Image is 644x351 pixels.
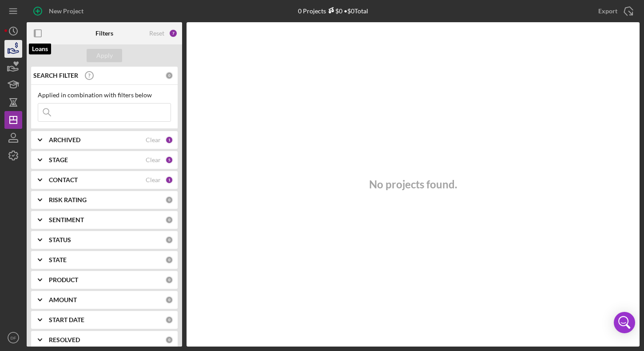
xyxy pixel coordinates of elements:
div: 0 [165,256,173,264]
div: Clear [146,156,161,164]
b: START DATE [49,316,84,323]
b: STATUS [49,236,71,243]
b: ARCHIVED [49,136,80,144]
div: Applied in combination with filters below [38,92,171,99]
div: 0 Projects • $0 Total [298,7,368,15]
b: RESOLVED [49,336,80,343]
b: AMOUNT [49,296,77,303]
div: Apply [96,49,113,62]
div: 0 [165,336,173,344]
div: 0 [165,296,173,304]
div: New Project [49,2,83,20]
h3: No projects found. [369,178,457,191]
div: Open Intercom Messenger [614,312,635,333]
b: PRODUCT [49,276,78,283]
b: Filters [95,30,113,37]
div: 0 [165,196,173,204]
button: Apply [87,49,122,62]
div: Clear [146,176,161,183]
div: $0 [326,7,342,15]
div: Export [598,2,617,20]
div: 0 [165,316,173,324]
b: CONTACT [49,176,78,183]
b: RISK RATING [49,196,87,203]
div: Clear [146,136,161,144]
div: 1 [165,176,173,184]
div: 0 [165,72,173,80]
button: New Project [27,2,92,20]
div: Reset [149,30,164,37]
b: STATE [49,256,67,263]
text: DF [11,335,16,340]
div: 0 [165,216,173,224]
button: DF [4,329,22,347]
button: Export [589,2,640,20]
div: 0 [165,276,173,284]
div: 0 [165,236,173,244]
div: 7 [169,29,178,38]
div: 5 [165,156,173,164]
b: STAGE [49,156,68,164]
div: 1 [165,136,173,144]
b: SEARCH FILTER [33,72,78,79]
b: SENTIMENT [49,216,84,223]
